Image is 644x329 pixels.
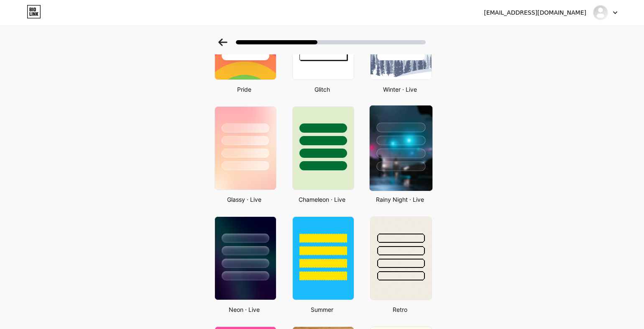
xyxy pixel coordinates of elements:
div: Retro [368,305,432,314]
div: [EMAIL_ADDRESS][DOMAIN_NAME] [484,8,586,17]
div: Glassy · Live [212,195,276,204]
div: Rainy Night · Live [368,195,432,204]
img: rainy_night.jpg [370,105,432,191]
img: bos56 [593,5,608,21]
div: Chameleon · Live [290,195,354,204]
div: Summer [290,305,354,314]
div: Neon · Live [212,305,276,314]
div: Pride [212,85,276,94]
div: Winter · Live [368,85,432,94]
div: Glitch [290,85,354,94]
